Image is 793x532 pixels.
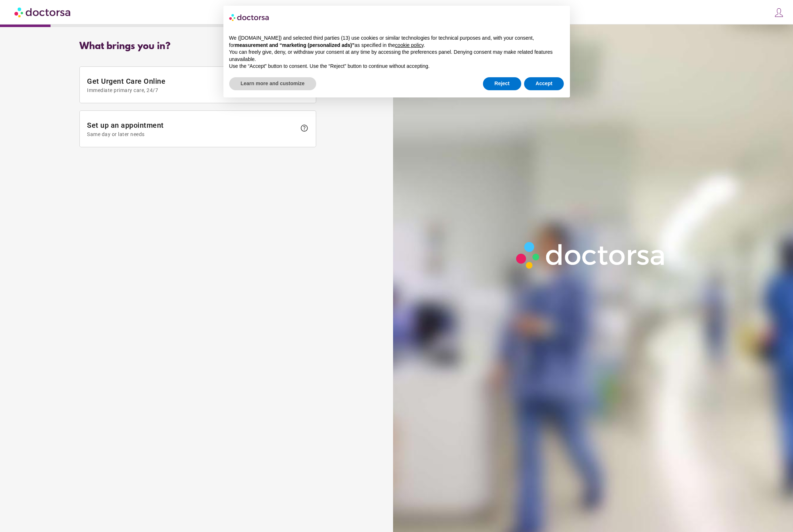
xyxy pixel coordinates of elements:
p: Use the “Accept” button to consent. Use the “Reject” button to continue without accepting. [229,63,564,70]
strong: measurement and “marketing (personalized ads)” [235,42,354,48]
div: What brings you in? [79,41,316,52]
button: Accept [524,77,564,90]
img: logo [229,12,270,23]
span: Immediate primary care, 24/7 [87,87,296,93]
p: You can freely give, deny, or withdraw your consent at any time by accessing the preferences pane... [229,49,564,63]
button: Learn more and customize [229,77,316,90]
button: Reject [483,77,521,90]
a: cookie policy [395,42,423,48]
span: Set up an appointment [87,121,296,137]
p: We ([DOMAIN_NAME]) and selected third parties (13) use cookies or similar technologies for techni... [229,35,564,49]
img: icons8-customer-100.png [774,8,784,18]
span: Get Urgent Care Online [87,77,296,93]
img: Doctorsa.com [14,4,71,20]
span: Same day or later needs [87,131,296,137]
span: help [300,124,309,132]
img: Logo-Doctorsa-trans-White-partial-flat.png [512,237,670,273]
